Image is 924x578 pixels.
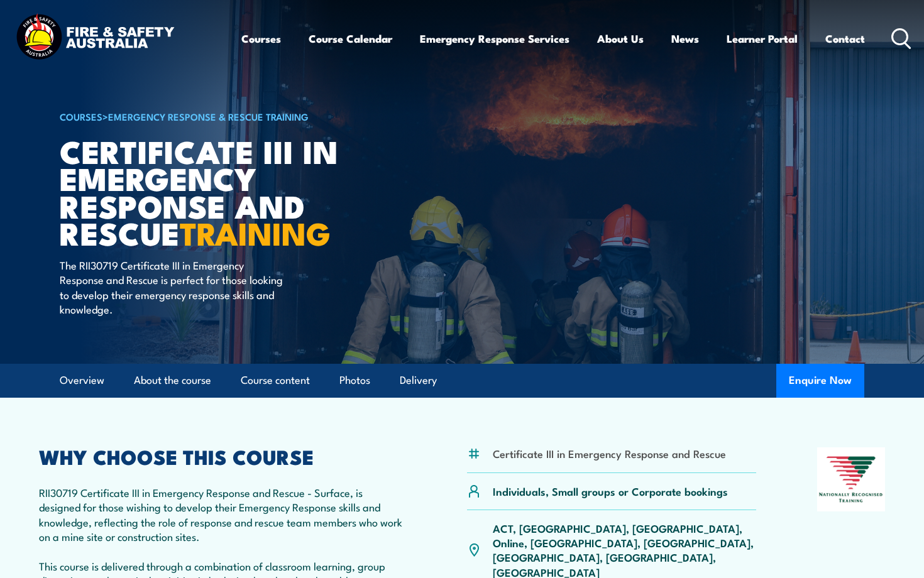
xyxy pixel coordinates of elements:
[60,137,370,246] h1: Certificate III in Emergency Response and Rescue
[493,484,728,498] p: Individuals, Small groups or Corporate bookings
[493,446,726,461] li: Certificate III in Emergency Response and Rescue
[727,22,798,55] a: Learner Portal
[39,447,406,465] h2: WHY CHOOSE THIS COURSE
[825,22,865,55] a: Contact
[60,364,104,397] a: Overview
[817,447,885,511] img: Nationally Recognised Training logo.
[400,364,437,397] a: Delivery
[241,22,281,55] a: Courses
[776,364,864,398] button: Enquire Now
[420,22,569,55] a: Emergency Response Services
[60,109,370,124] h6: >
[180,208,331,256] strong: TRAINING
[309,22,392,55] a: Course Calendar
[339,364,370,397] a: Photos
[60,109,102,123] a: COURSES
[60,258,289,317] p: The RII30719 Certificate III in Emergency Response and Rescue is perfect for those looking to dev...
[108,109,309,123] a: Emergency Response & Rescue Training
[241,364,310,397] a: Course content
[597,22,644,55] a: About Us
[134,364,211,397] a: About the course
[671,22,699,55] a: News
